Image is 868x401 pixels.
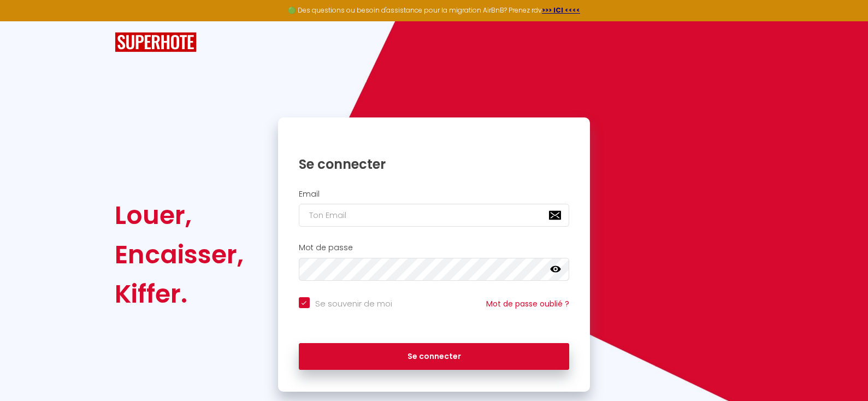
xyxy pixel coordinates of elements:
[542,5,580,15] a: >>> ICI <<<<
[299,156,570,173] h1: Se connecter
[299,243,570,252] h2: Mot de passe
[299,343,570,370] button: Se connecter
[299,190,570,199] h2: Email
[115,32,197,52] img: SuperHote logo
[115,235,244,274] div: Encaisser,
[299,204,570,227] input: Ton Email
[115,196,244,235] div: Louer,
[486,298,569,309] a: Mot de passe oublié ?
[115,274,244,314] div: Kiffer.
